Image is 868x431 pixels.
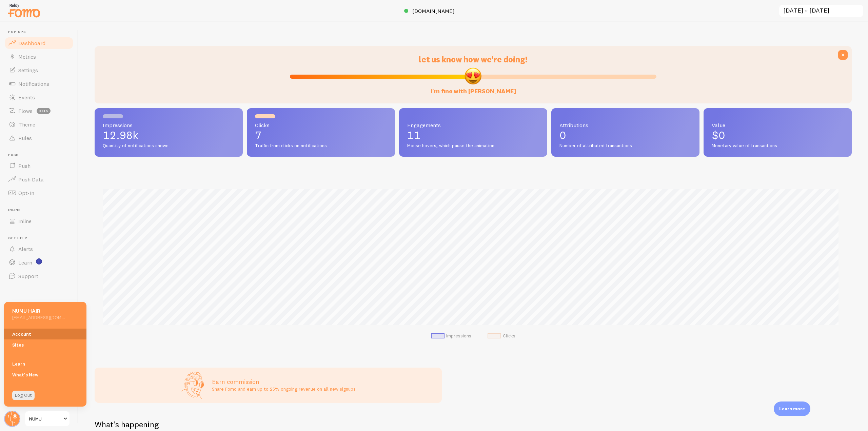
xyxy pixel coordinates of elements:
[255,130,387,141] p: 7
[18,80,49,87] span: Notifications
[18,218,32,224] span: Inline
[4,256,74,269] a: Learn
[4,339,86,350] a: Sites
[559,130,691,141] p: 0
[4,329,86,339] a: Account
[18,259,32,266] span: Learn
[8,153,74,157] span: Push
[103,130,235,141] p: 12.98k
[4,36,74,50] a: Dashboard
[212,386,356,392] p: Share Fomo and earn up to 25% ongoing revenue on all new signups
[4,186,74,200] a: Opt-In
[18,121,35,128] span: Theme
[212,378,356,386] h3: Earn commission
[18,53,36,60] span: Metrics
[779,406,805,412] p: Learn more
[18,94,35,101] span: Events
[4,369,86,380] a: What's New
[4,77,74,91] a: Notifications
[4,358,86,369] a: Learn
[559,143,691,149] span: Number of attributed transactions
[8,208,74,212] span: Inline
[407,130,539,141] p: 11
[12,307,65,314] h5: NUMU HAIR
[37,108,51,114] span: beta
[18,107,33,114] span: Flows
[4,242,74,256] a: Alerts
[18,40,45,46] span: Dashboard
[488,333,515,339] li: Clicks
[18,273,38,279] span: Support
[4,118,74,131] a: Theme
[8,30,74,34] span: Pop-ups
[4,50,74,63] a: Metrics
[464,67,482,85] img: emoji.png
[8,236,74,240] span: Get Help
[12,314,65,320] h5: [EMAIL_ADDRESS][DOMAIN_NAME]
[4,91,74,104] a: Events
[18,176,44,183] span: Push Data
[7,2,41,19] img: fomo-relay-logo-orange.svg
[4,104,74,118] a: Flows beta
[774,401,810,416] div: Learn more
[712,122,844,128] span: Value
[24,411,70,427] a: NUMU
[431,333,471,339] li: Impressions
[407,122,539,128] span: Engagements
[18,190,34,196] span: Opt-In
[18,67,38,74] span: Settings
[712,143,844,149] span: Monetary value of transactions
[255,122,387,128] span: Clicks
[4,173,74,186] a: Push Data
[559,122,691,128] span: Attributions
[103,143,235,149] span: Quantity of notifications shown
[407,143,539,149] span: Mouse hovers, which pause the animation
[18,246,33,252] span: Alerts
[36,258,42,265] svg: <p>Watch New Feature Tutorials!</p>
[255,143,387,149] span: Traffic from clicks on notifications
[18,135,32,141] span: Rules
[103,122,235,128] span: Impressions
[4,159,74,173] a: Push
[18,162,31,169] span: Push
[12,391,35,400] a: Log Out
[419,54,528,64] span: let us know how we're doing!
[4,214,74,228] a: Inline
[4,63,74,77] a: Settings
[29,415,61,423] span: NUMU
[431,81,516,95] label: i'm fine with [PERSON_NAME]
[95,419,159,430] h2: What's happening
[4,269,74,283] a: Support
[712,129,725,142] span: $0
[4,131,74,145] a: Rules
